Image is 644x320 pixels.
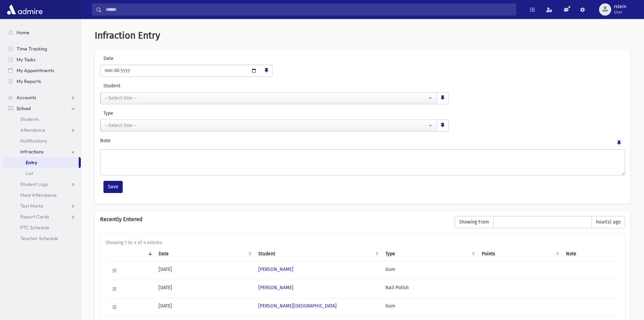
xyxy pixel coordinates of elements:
a: [PERSON_NAME][GEOGRAPHIC_DATA] [258,303,337,309]
a: [PERSON_NAME] [258,285,293,291]
button: Save [103,181,123,193]
span: Students [20,116,39,122]
a: Entry [3,157,79,168]
span: Infraction Entry [95,30,160,41]
div: Showing 1 to 4 of 4 entries [105,239,620,246]
a: My Appointments [3,65,81,76]
img: AdmirePro [5,3,44,16]
a: My Tasks [3,54,81,65]
span: rstein [614,4,626,9]
a: School [3,103,81,114]
span: My Tasks [17,57,35,63]
span: Student Logs [20,181,48,187]
span: Notifications [20,138,47,144]
span: Report Cards [20,214,49,220]
th: Type: activate to sort column ascending [381,246,478,262]
a: Teacher Schedule [3,233,81,244]
span: Accounts [17,94,36,101]
a: Test Marks [3,200,81,211]
td: [DATE] [154,298,254,316]
label: Note [100,137,111,147]
a: Student Logs [3,179,81,190]
span: Home [17,29,29,36]
span: List [26,170,33,176]
td: Nail Polish [381,280,478,298]
div: --Select One-- [105,122,427,129]
span: Meal Attendance [20,192,57,198]
a: Time Tracking [3,43,81,54]
th: Points: activate to sort column ascending [478,246,562,262]
a: Report Cards [3,211,81,222]
th: Note [562,246,620,262]
td: Gum [381,261,478,280]
span: Time Tracking [17,46,47,52]
label: Type [100,110,275,117]
span: Teacher Schedule [20,235,58,241]
span: Entry [26,159,37,166]
span: Showing From [455,216,494,228]
span: Attendance [20,127,45,133]
span: My Appointments [17,67,54,73]
a: [PERSON_NAME] [258,266,293,272]
span: School [17,105,31,111]
span: PTC Schedule [20,225,49,231]
a: Meal Attendance [3,190,81,200]
a: PTC Schedule [3,222,81,233]
td: [DATE] [154,280,254,298]
label: Student [100,82,333,89]
a: Students [3,114,81,125]
a: Attendance [3,125,81,135]
button: --Select One-- [100,92,437,104]
input: Search [102,3,516,16]
a: Accounts [3,92,81,103]
td: [DATE] [154,261,254,280]
div: --Select One-- [105,94,427,102]
th: Student: activate to sort column ascending [254,246,381,262]
span: My Reports [17,78,41,84]
a: List [3,168,81,179]
a: Home [3,27,81,38]
h6: Recently Entered [100,216,448,222]
label: Date [100,55,158,62]
a: Infractions [3,146,81,157]
th: Date: activate to sort column ascending [154,246,254,262]
span: Test Marks [20,203,43,209]
td: Gum [381,298,478,316]
span: User [614,9,626,15]
button: --Select One-- [100,120,437,132]
span: Infractions [20,149,44,155]
a: My Reports [3,76,81,87]
span: hour(s) ago [592,216,625,228]
a: Notifications [3,135,81,146]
